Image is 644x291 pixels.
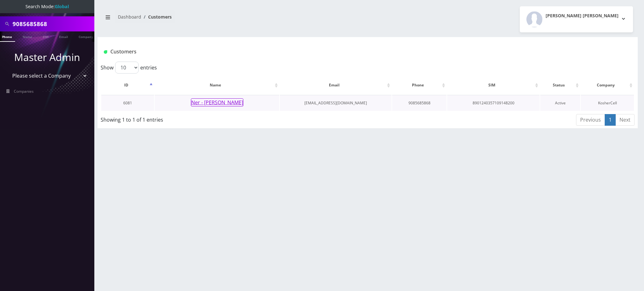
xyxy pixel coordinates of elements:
[14,89,34,94] span: Companies
[191,98,243,107] button: Ner - [PERSON_NAME]
[104,49,542,55] h1: Customers
[141,14,172,20] li: Customers
[115,62,139,74] select: Showentries
[25,3,69,9] span: Search Mode:
[56,31,71,41] a: Email
[101,95,154,111] td: 6081
[55,3,69,9] strong: Global
[101,62,157,74] label: Show entries
[19,31,35,41] a: Name
[13,18,93,30] input: Search All Companies
[540,95,580,111] td: Active
[392,76,447,94] th: Phone: activate to sort column ascending
[546,13,619,19] h2: [PERSON_NAME] [PERSON_NAME]
[581,76,634,94] th: Company: activate to sort column ascending
[540,76,580,94] th: Status: activate to sort column ascending
[447,76,540,94] th: SIM: activate to sort column ascending
[280,76,391,94] th: Email: activate to sort column ascending
[615,114,635,126] a: Next
[102,10,363,28] nav: breadcrumb
[280,95,391,111] td: [EMAIL_ADDRESS][DOMAIN_NAME]
[605,114,616,126] a: 1
[392,95,447,111] td: 9085685868
[101,113,319,124] div: Showing 1 to 1 of 1 entries
[155,76,279,94] th: Name: activate to sort column ascending
[101,76,154,94] th: ID: activate to sort column descending
[40,31,52,41] a: SIM
[118,14,141,20] a: Dashboard
[576,114,605,126] a: Previous
[75,31,97,41] a: Company
[447,95,540,111] td: 8901240357109148200
[520,6,633,32] button: [PERSON_NAME] [PERSON_NAME]
[581,95,634,111] td: KosherCell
